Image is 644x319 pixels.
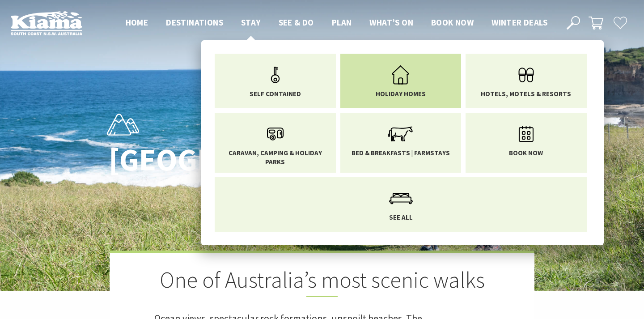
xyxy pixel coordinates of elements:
span: Caravan, Camping & Holiday Parks [221,149,329,166]
span: Winter Deals [491,17,547,28]
span: See & Do [279,17,314,28]
img: Kiama Logo [11,11,82,35]
span: Bed & Breakfasts | Farmstays [352,149,450,157]
h1: [GEOGRAPHIC_DATA] [109,143,361,177]
span: Self Contained [250,89,301,98]
span: Holiday Homes [376,89,426,98]
span: Book now [431,17,474,28]
span: Plan [332,17,352,28]
nav: Main Menu [117,16,556,30]
span: Home [126,17,148,28]
span: What’s On [369,17,413,28]
span: Hotels, Motels & Resorts [481,89,571,98]
span: Stay [241,17,261,28]
span: See All [389,213,413,222]
h2: One of Australia’s most scenic walks [154,267,490,297]
span: Book now [509,149,543,157]
span: Destinations [166,17,223,28]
